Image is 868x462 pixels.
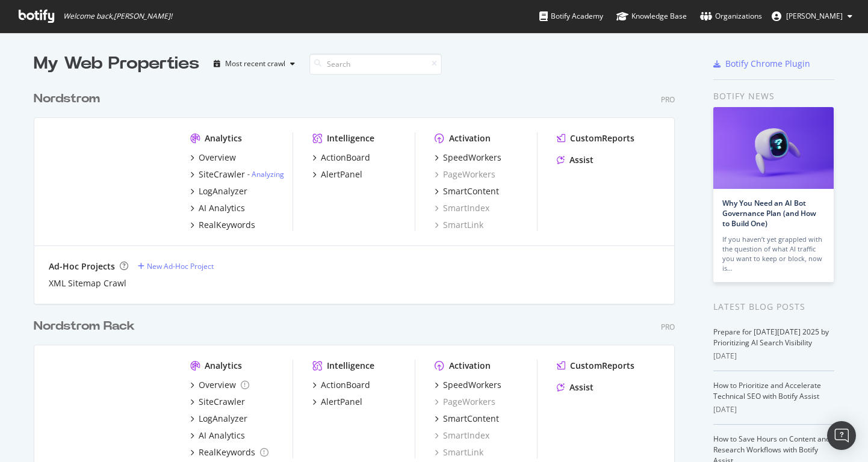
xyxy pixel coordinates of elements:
div: Analytics [205,360,242,372]
div: Organizations [700,10,762,22]
div: ActionBoard [321,379,370,391]
a: ActionBoard [312,379,370,391]
div: AlertPanel [321,396,362,408]
a: Overview [190,152,236,164]
a: AI Analytics [190,430,245,442]
div: Open Intercom Messenger [827,421,856,450]
a: SmartIndex [435,430,489,442]
div: Intelligence [327,360,374,372]
a: SmartIndex [435,202,489,214]
a: Why You Need an AI Bot Governance Plan (and How to Build One) [722,198,816,229]
a: Prepare for [DATE][DATE] 2025 by Prioritizing AI Search Visibility [713,327,829,348]
a: SpeedWorkers [435,379,501,391]
div: SmartContent [443,413,499,425]
div: Overview [199,152,236,164]
a: How to Prioritize and Accelerate Technical SEO with Botify Assist [713,380,821,401]
div: SmartContent [443,185,499,197]
a: XML Sitemap Crawl [49,277,126,289]
div: Ad-Hoc Projects [49,260,115,273]
div: Assist [569,381,594,393]
div: New Ad-Hoc Project [147,261,214,271]
a: SmartContent [435,413,499,425]
img: Nordstrom.com [49,132,171,230]
div: Latest Blog Posts [713,300,834,313]
a: SmartContent [435,185,499,197]
div: SiteCrawler [199,396,245,408]
input: Search [309,54,442,75]
a: SiteCrawler [190,396,245,408]
span: Heather Champion [786,11,843,21]
a: SpeedWorkers [435,152,501,164]
button: Most recent crawl [209,54,300,73]
div: AlertPanel [321,168,362,180]
span: Welcome back, [PERSON_NAME] ! [63,11,172,21]
div: AI Analytics [199,430,245,442]
a: Botify Chrome Plugin [713,58,810,70]
a: Nordstrom Rack [34,318,140,335]
a: ActionBoard [312,152,370,164]
div: Most recent crawl [225,60,285,67]
div: SpeedWorkers [443,152,501,164]
a: PageWorkers [435,168,495,180]
a: Overview [190,379,249,391]
div: Assist [569,154,594,166]
div: Botify news [713,90,834,103]
a: AlertPanel [312,168,362,180]
div: RealKeywords [199,219,255,231]
div: Nordstrom [34,90,100,108]
a: LogAnalyzer [190,413,247,425]
a: New Ad-Hoc Project [138,261,214,271]
a: Assist [557,381,594,393]
a: AI Analytics [190,202,245,214]
div: Analytics [205,132,242,144]
div: Intelligence [327,132,374,144]
div: My Web Properties [34,52,199,76]
img: nordstromrack.com [49,360,171,457]
div: CustomReports [570,132,634,144]
div: Nordstrom Rack [34,318,135,335]
div: [DATE] [713,404,834,415]
a: CustomReports [557,132,634,144]
div: Pro [661,322,675,332]
div: ActionBoard [321,152,370,164]
div: LogAnalyzer [199,413,247,425]
div: LogAnalyzer [199,185,247,197]
img: Why You Need an AI Bot Governance Plan (and How to Build One) [713,107,834,189]
div: [DATE] [713,351,834,362]
div: AI Analytics [199,202,245,214]
a: CustomReports [557,360,634,372]
div: If you haven’t yet grappled with the question of what AI traffic you want to keep or block, now is… [722,235,825,273]
div: Pro [661,94,675,105]
button: [PERSON_NAME] [762,7,862,26]
a: SmartLink [435,446,483,458]
div: SiteCrawler [199,168,245,180]
div: - [247,169,284,179]
div: CustomReports [570,360,634,372]
a: SmartLink [435,219,483,231]
div: Overview [199,379,236,391]
a: LogAnalyzer [190,185,247,197]
a: Analyzing [252,169,284,179]
div: Knowledge Base [616,10,687,22]
div: Activation [449,360,491,372]
a: Assist [557,154,594,166]
a: AlertPanel [312,396,362,408]
a: SiteCrawler- Analyzing [190,168,284,180]
a: Nordstrom [34,90,105,108]
a: PageWorkers [435,396,495,408]
a: RealKeywords [190,446,268,458]
div: Botify Academy [539,10,603,22]
a: RealKeywords [190,219,255,231]
div: Activation [449,132,491,144]
div: SpeedWorkers [443,379,501,391]
div: Botify Chrome Plugin [725,58,810,70]
div: RealKeywords [199,446,255,458]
